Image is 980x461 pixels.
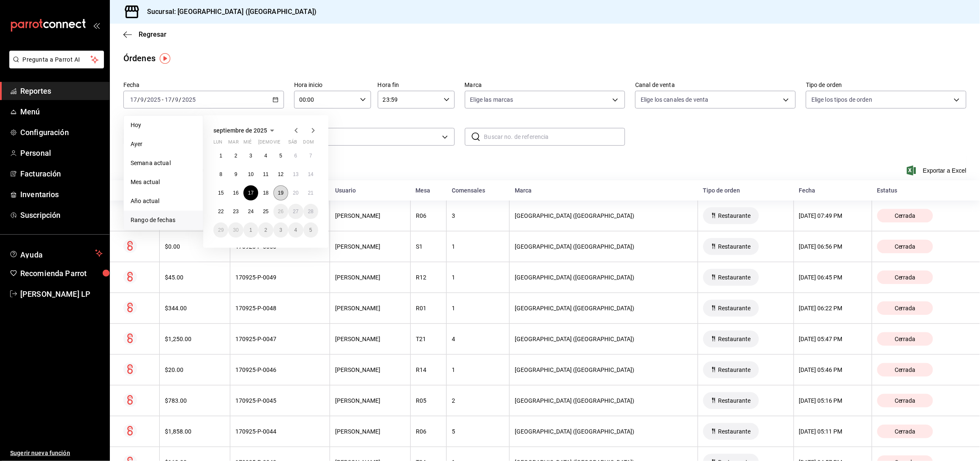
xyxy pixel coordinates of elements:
[335,305,405,312] div: [PERSON_NAME]
[293,190,298,196] abbr: 20 de septiembre de 2025
[335,366,405,373] div: [PERSON_NAME]
[715,428,754,435] span: Restaurante
[294,153,297,159] abbr: 6 de septiembre de 2025
[258,139,308,148] abbr: jueves
[335,212,405,219] div: [PERSON_NAME]
[294,82,371,88] label: Hora inicio
[20,147,103,159] span: Personal
[165,243,225,250] div: $0.00
[715,243,754,250] span: Restaurante
[20,209,103,221] span: Suscripción
[228,204,243,219] button: 23 de septiembre de 2025
[235,305,325,312] div: 170925-P-0048
[258,204,273,219] button: 25 de septiembre de 2025
[452,212,504,219] div: 3
[179,96,182,103] span: /
[273,204,288,219] button: 26 de septiembre de 2025
[294,119,455,125] label: Usuario
[235,428,325,435] div: 170925-P-0044
[452,187,505,194] div: Comensales
[20,85,103,97] span: Reportes
[452,397,504,404] div: 2
[147,96,161,103] input: ----
[6,61,104,70] a: Pregunta a Parrot AI
[258,185,273,201] button: 18 de septiembre de 2025
[288,167,303,182] button: 13 de septiembre de 2025
[219,153,222,159] abbr: 1 de septiembre de 2025
[131,197,196,206] span: Año actual
[303,204,318,219] button: 28 de septiembre de 2025
[799,212,867,219] div: [DATE] 07:49 PM
[273,139,280,148] abbr: viernes
[233,227,238,233] abbr: 30 de septiembre de 2025
[165,274,225,281] div: $45.00
[303,139,314,148] abbr: domingo
[335,274,405,281] div: [PERSON_NAME]
[139,30,167,38] span: Regresar
[263,171,268,177] abbr: 11 de septiembre de 2025
[235,336,325,342] div: 170925-P-0047
[335,187,406,194] div: Usuario
[20,189,103,200] span: Inventarios
[243,139,251,148] abbr: miércoles
[258,148,273,163] button: 4 de septiembre de 2025
[243,167,258,182] button: 10 de septiembre de 2025
[416,397,441,404] div: R05
[452,336,504,342] div: 4
[470,95,513,104] span: Elige las marcas
[515,397,693,404] div: [GEOGRAPHIC_DATA] ([GEOGRAPHIC_DATA])
[243,148,258,163] button: 3 de septiembre de 2025
[258,222,273,238] button: 2 de octubre de 2025
[172,96,175,103] span: /
[288,204,303,219] button: 27 de septiembre de 2025
[160,53,170,64] img: Tooltip marker
[909,165,966,176] button: Exportar a Excel
[175,96,179,103] input: --
[309,227,312,233] abbr: 5 de octubre de 2025
[452,243,504,250] div: 1
[228,167,243,182] button: 9 de septiembre de 2025
[165,397,225,404] div: $783.00
[123,52,156,65] div: Órdenes
[164,96,172,103] input: --
[130,96,137,103] input: --
[213,222,228,238] button: 29 de septiembre de 2025
[416,243,441,250] div: S1
[309,153,312,159] abbr: 7 de septiembre de 2025
[715,305,754,312] span: Restaurante
[131,121,196,130] span: Hoy
[703,187,789,194] div: Tipo de orden
[891,274,919,281] span: Cerrada
[799,366,867,373] div: [DATE] 05:46 PM
[235,397,325,404] div: 170925-P-0045
[806,82,966,88] label: Tipo de orden
[515,243,693,250] div: [GEOGRAPHIC_DATA] ([GEOGRAPHIC_DATA])
[243,185,258,201] button: 17 de septiembre de 2025
[20,268,103,279] span: Recomienda Parrot
[218,227,224,233] abbr: 29 de septiembre de 2025
[131,159,196,168] span: Semana actual
[9,51,104,68] button: Pregunta a Parrot AI
[891,336,919,342] span: Cerrada
[243,222,258,238] button: 1 de octubre de 2025
[233,190,238,196] abbr: 16 de septiembre de 2025
[465,82,625,88] label: Marca
[715,274,754,281] span: Restaurante
[799,397,867,404] div: [DATE] 05:16 PM
[140,7,317,17] h3: Sucursal: [GEOGRAPHIC_DATA] ([GEOGRAPHIC_DATA])
[288,139,297,148] abbr: sábado
[799,187,867,194] div: Fecha
[213,125,277,136] button: septiembre de 2025
[288,222,303,238] button: 4 de octubre de 2025
[416,187,442,194] div: Mesa
[378,82,455,88] label: Hora fin
[213,148,228,163] button: 1 de septiembre de 2025
[308,190,314,196] abbr: 21 de septiembre de 2025
[273,167,288,182] button: 12 de septiembre de 2025
[265,153,268,159] abbr: 4 de septiembre de 2025
[248,209,254,214] abbr: 24 de septiembre de 2025
[278,171,284,177] abbr: 12 de septiembre de 2025
[452,428,504,435] div: 5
